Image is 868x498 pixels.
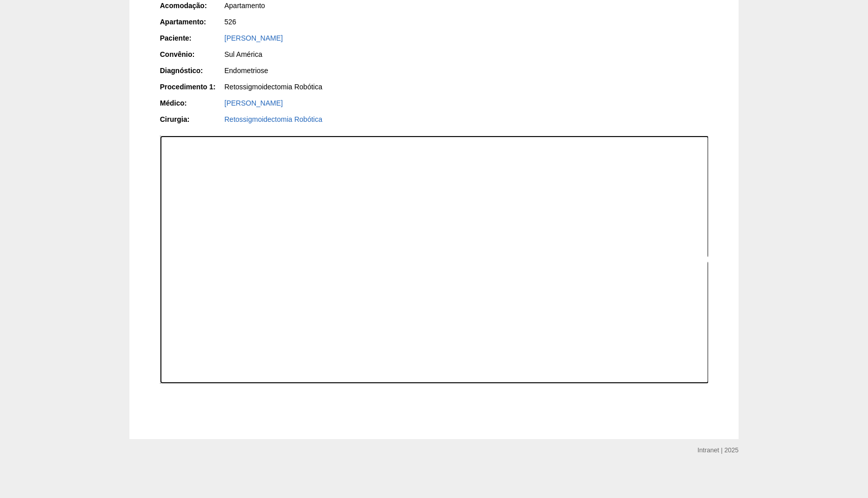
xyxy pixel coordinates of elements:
[224,99,283,107] a: [PERSON_NAME]
[160,65,223,76] div: Diagnóstico:
[160,82,223,92] div: Procedimento 1:
[160,17,223,27] div: Apartamento:
[224,49,427,59] div: Sul América
[224,65,427,76] div: Endometriose
[160,49,223,59] div: Convênio:
[224,17,427,27] div: 526
[160,1,223,11] div: Acomodação:
[697,445,739,455] div: Intranet | 2025
[160,33,223,43] div: Paciente:
[224,115,322,123] a: Retossigmoidectomia Robótica
[160,98,223,108] div: Médico:
[224,1,427,11] div: Apartamento
[160,114,223,124] div: Cirurgia:
[224,82,427,92] div: Retossigmoidectomia Robótica
[224,34,283,42] a: [PERSON_NAME]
